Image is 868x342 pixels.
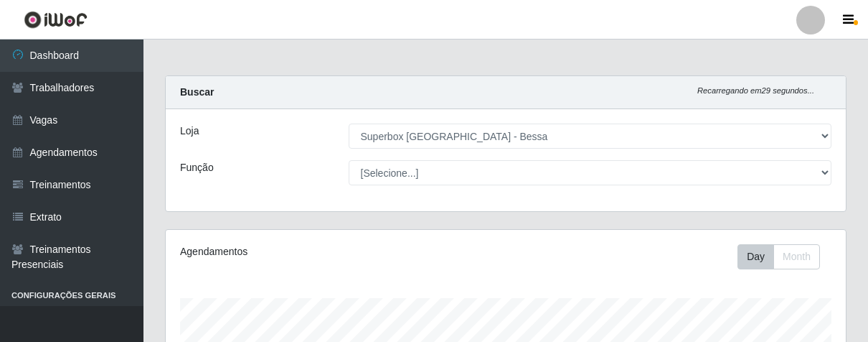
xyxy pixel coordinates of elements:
strong: Buscar [180,86,214,98]
i: Recarregando em 29 segundos... [697,86,814,95]
img: CoreUI Logo [24,11,88,29]
label: Loja [180,124,199,139]
div: Toolbar with button groups [737,244,831,269]
button: Month [773,244,820,269]
button: Day [737,244,774,269]
div: First group [737,244,820,269]
label: Função [180,160,214,175]
div: Agendamentos [180,244,439,259]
